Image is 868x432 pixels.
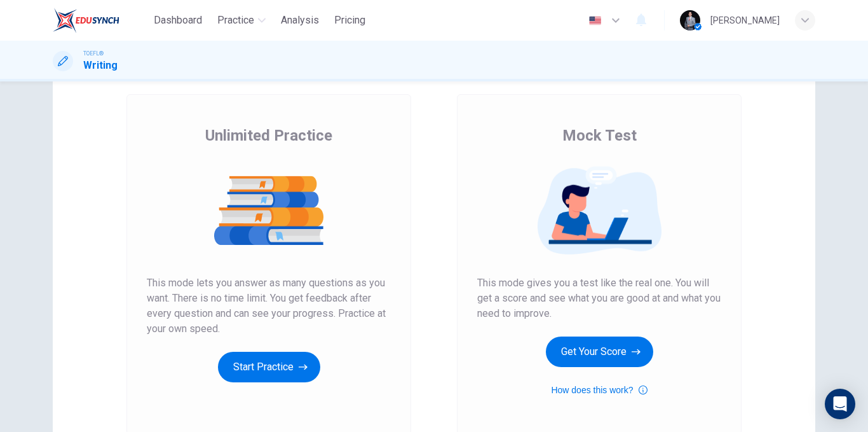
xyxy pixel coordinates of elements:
[147,275,391,337] span: This mode lets you answer as many questions as you want. There is no time limit. You get feedback...
[212,9,271,32] button: Practice
[551,382,647,398] button: How does this work?
[680,10,700,31] img: Profile picture
[477,275,721,321] span: This mode gives you a test like the real one. You will get a score and see what you are good at a...
[205,125,332,146] span: Unlimited Practice
[281,13,319,28] span: Analysis
[217,13,254,28] span: Practice
[218,352,320,382] button: Start Practice
[154,13,202,28] span: Dashboard
[587,16,603,25] img: en
[562,125,637,146] span: Mock Test
[546,337,653,367] button: Get Your Score
[149,9,207,32] button: Dashboard
[53,8,149,33] a: EduSynch logo
[329,9,370,32] button: Pricing
[276,9,324,32] button: Analysis
[710,13,780,28] div: [PERSON_NAME]
[334,13,365,28] span: Pricing
[83,49,104,58] span: TOEFL®
[53,8,119,33] img: EduSynch logo
[83,58,118,73] h1: Writing
[825,389,855,419] div: Open Intercom Messenger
